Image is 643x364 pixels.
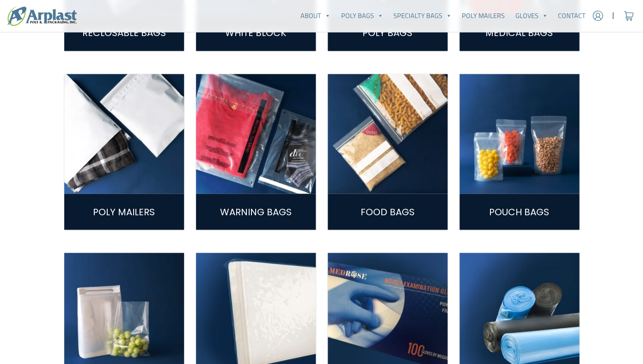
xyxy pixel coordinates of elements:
a: Poly Mailers [93,205,155,218]
a: Medical Bags [485,26,553,39]
img: logo [7,6,77,26]
a: Poly Bags [336,6,388,25]
span: | [612,10,614,21]
a: Pouch Bags [489,205,549,218]
a: Poly Bags [362,26,412,39]
a: Poly Mailers [457,6,510,25]
a: Warning Bags [220,205,292,218]
a: White Block [225,26,286,39]
a: Reclosable Bags [82,26,166,39]
a: Contact [553,6,591,25]
a: Food Bags [361,205,415,218]
a: Gloves [510,6,552,25]
a: Specialty Bags [388,6,457,25]
a: About [295,6,336,25]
